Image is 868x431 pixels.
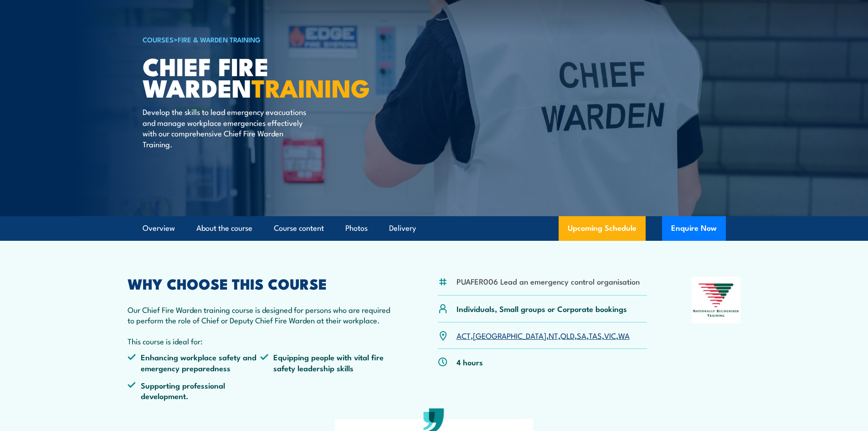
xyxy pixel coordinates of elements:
[252,68,370,106] strong: TRAINING
[473,330,546,341] a: [GEOGRAPHIC_DATA]
[128,277,394,290] h2: WHY CHOOSE THIS COURSE
[196,216,252,240] a: About the course
[662,216,726,241] button: Enquire Now
[178,34,261,44] a: Fire & Warden Training
[128,352,261,373] li: Enhancing workplace safety and emergency preparedness
[143,34,174,44] a: COURSES
[549,330,558,341] a: NT
[589,330,602,341] a: TAS
[457,330,471,341] a: ACT
[559,216,646,241] a: Upcoming Schedule
[260,352,393,373] li: Equipping people with vital fire safety leadership skills
[604,330,616,341] a: VIC
[457,330,630,341] p: , , , , , , ,
[560,330,575,341] a: QLD
[128,380,261,401] li: Supporting professional development.
[128,304,394,326] p: Our Chief Fire Warden training course is designed for persons who are required to perform the rol...
[143,55,368,98] h1: Chief Fire Warden
[274,216,324,240] a: Course content
[143,216,175,240] a: Overview
[457,303,627,314] p: Individuals, Small groups or Corporate bookings
[143,34,368,45] h6: >
[345,216,368,240] a: Photos
[692,277,741,323] img: Nationally Recognised Training logo.
[143,106,309,149] p: Develop the skills to lead emergency evacuations and manage workplace emergencies effectively wit...
[128,336,394,346] p: This course is ideal for:
[457,357,483,367] p: 4 hours
[389,216,416,240] a: Delivery
[618,330,630,341] a: WA
[577,330,586,341] a: SA
[457,276,640,286] li: PUAFER006 Lead an emergency control organisation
